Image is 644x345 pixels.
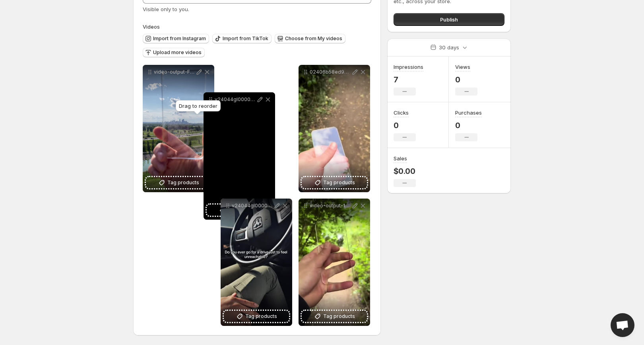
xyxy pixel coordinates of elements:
[394,154,407,162] h3: Sales
[440,16,458,23] span: Publish
[310,203,351,209] p: video-output-1BC6CA7A-8023-4583-8213-6CC8A20FA2C0-1 3
[232,203,273,209] p: v24044gl0000d1omds7og65nkqc9n4vg
[455,109,482,117] h3: Purchases
[394,109,409,117] h3: Clicks
[439,43,459,51] p: 30 days
[221,199,292,326] div: v24044gl0000d1omds7og65nkqc9n4vgTag products
[299,199,370,326] div: video-output-1BC6CA7A-8023-4583-8213-6CC8A20FA2C0-1 3Tag products
[143,34,209,43] button: Import from Instagram
[245,312,277,320] span: Tag products
[302,177,367,188] button: Tag products
[153,49,202,56] span: Upload more videos
[204,92,275,220] div: v24044gl0000d0rj1rfog65ga07gqu10Tag products
[455,121,482,130] p: 0
[215,96,256,103] p: v24044gl0000d0rj1rfog65ga07gqu10
[154,69,195,75] p: video-output-F28E5390-470F-42B7-9546-DE3F08A7899E-1
[143,48,205,57] button: Upload more videos
[275,34,345,43] button: Choose from My videos
[611,313,634,337] div: Open chat
[143,6,189,12] span: Visible only to you.
[143,23,160,30] span: Videos
[207,205,272,216] button: Tag products
[212,34,272,43] button: Import from TikTok
[146,177,211,188] button: Tag products
[323,179,355,187] span: Tag products
[394,121,416,130] p: 0
[285,35,342,42] span: Choose from My videos
[223,35,268,42] span: Import from TikTok
[323,312,355,320] span: Tag products
[394,13,504,26] button: Publish
[310,69,351,75] p: 02406b58ed994df4a086dd3ac36b2a60
[153,35,206,42] span: Import from Instagram
[167,179,199,187] span: Tag products
[455,63,470,71] h3: Views
[394,75,423,84] p: 7
[455,75,477,84] p: 0
[394,63,423,71] h3: Impressions
[224,311,289,322] button: Tag products
[394,166,416,176] p: $0.00
[302,311,367,322] button: Tag products
[143,65,214,192] div: video-output-F28E5390-470F-42B7-9546-DE3F08A7899E-1Tag products
[299,65,370,192] div: 02406b58ed994df4a086dd3ac36b2a60Tag products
